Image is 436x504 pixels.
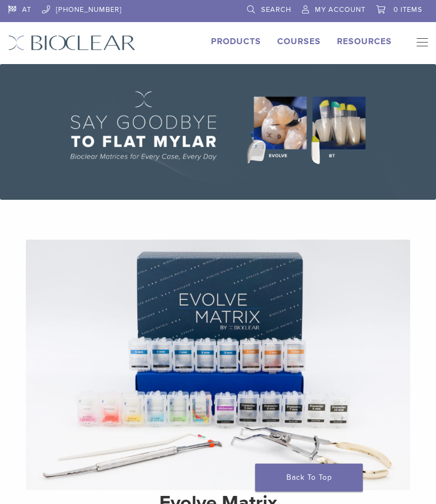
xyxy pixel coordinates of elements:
[26,240,410,491] img: Evolve Matrix
[393,5,423,14] span: 0 items
[255,464,363,492] a: Back To Top
[277,36,321,47] a: Courses
[211,36,261,47] a: Products
[315,5,365,14] span: My Account
[337,36,392,47] a: Resources
[261,5,291,14] span: Search
[8,35,136,51] img: Bioclear
[408,35,428,51] nav: Primary Navigation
